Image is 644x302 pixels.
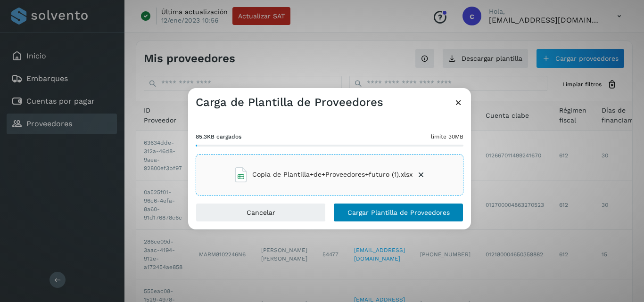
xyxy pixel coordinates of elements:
span: 85.3KB cargados [196,132,241,141]
button: Cargar Plantilla de Proveedores [333,203,463,222]
span: Cargar Plantilla de Proveedores [347,209,450,216]
span: Copia de Plantilla+de+Proveedores+futuro (1).xlsx [252,170,413,180]
h3: Carga de Plantilla de Proveedores [196,96,383,109]
span: límite 30MB [431,132,463,141]
button: Cancelar [196,203,326,222]
span: Cancelar [247,209,275,216]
